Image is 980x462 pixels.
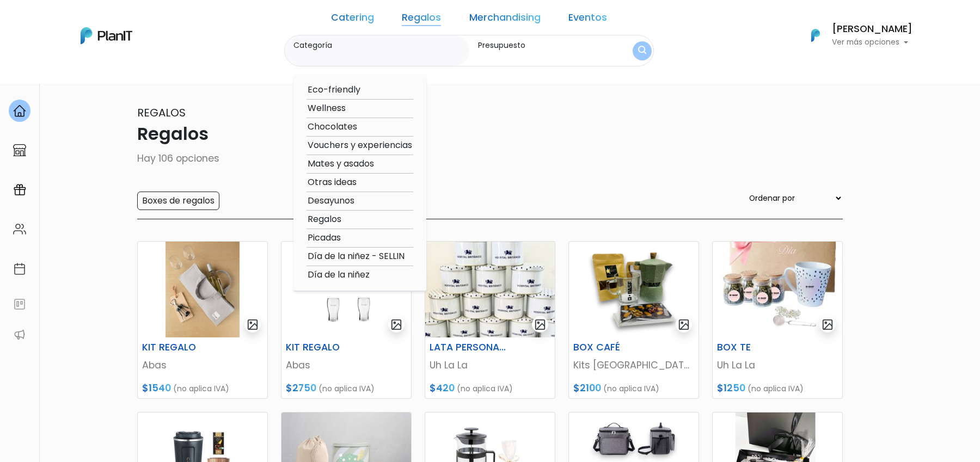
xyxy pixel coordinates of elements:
img: PlanIt Logo [804,23,828,47]
h6: BOX CAFÉ [567,342,656,353]
h6: [PERSON_NAME] [832,24,912,34]
h6: KIT REGALO [136,342,225,353]
img: thumb_Captura_de_pantalla_2023-12-06_152540.jpg [281,242,411,337]
option: Mates y asados [307,157,413,171]
img: feedback-78b5a0c8f98aac82b08bfc38622c3050aee476f2c9584af64705fc4e61158814.svg [13,298,26,311]
p: Regalos [137,104,843,121]
option: Wellness [307,102,413,115]
img: campaigns-02234683943229c281be62815700db0a1741e53638e28bf9629b52c665b00959.svg [13,183,26,196]
input: Boxes de regalos [137,192,219,210]
a: Merchandising [469,13,541,26]
img: search_button-432b6d5273f82d61273b3651a40e1bd1b912527efae98b1b7a1b2c0702e16a8d.svg [638,46,646,56]
p: Abas [142,358,263,372]
img: gallery-light [534,318,547,331]
span: $420 [430,381,455,395]
a: gallery-light BOX TE Uh La La $1250 (no aplica IVA) [712,241,843,399]
p: Uh La La [717,358,838,372]
img: calendar-87d922413cdce8b2cf7b7f5f62616a5cf9e4887200fb71536465627b3292af00.svg [13,262,26,275]
option: Otras ideas [307,176,413,189]
span: (no aplica IVA) [173,383,229,394]
option: Desayunos [307,194,413,208]
p: Regalos [137,121,843,147]
p: Abas [286,358,407,372]
span: (no aplica IVA) [748,383,804,394]
span: (no aplica IVA) [457,383,513,394]
span: $1540 [142,381,171,395]
option: Regalos [307,213,413,226]
p: Hay 106 opciones [137,151,843,165]
button: PlanIt Logo [PERSON_NAME] Ver más opciones [797,21,912,50]
img: thumb_db9af621-3596-4823-9ee9-c90c47977cc9-Photoroom.jpg [713,242,842,337]
img: gallery-light [822,318,834,331]
span: (no aplica IVA) [318,383,375,394]
option: Picadas [307,231,413,245]
span: $1250 [717,381,745,395]
a: gallery-light BOX CAFÉ Kits [GEOGRAPHIC_DATA] $2100 (no aplica IVA) [568,241,699,399]
span: $2750 [286,381,316,395]
option: Día de la niñez [307,268,413,282]
span: (no aplica IVA) [603,383,659,394]
h6: KIT REGALO [279,342,369,353]
label: Presupuesto [478,40,612,51]
h6: LATA PERSONALIZADA [423,342,512,353]
img: home-e721727adea9d79c4d83392d1f703f7f8bce08238fde08b1acbfd93340b81755.svg [13,104,26,118]
img: marketplace-4ceaa7011d94191e9ded77b95e3339b90024bf715f7c57f8cf31f2d8c509eaba.svg [13,144,26,157]
img: people-662611757002400ad9ed0e3c099ab2801c6687ba6c219adb57efc949bc21e19d.svg [13,223,26,236]
span: $2100 [573,381,601,395]
option: Vouchers y experiencias [307,139,413,152]
option: Eco-friendly [307,83,413,97]
img: gallery-light [390,318,403,331]
label: Categoría [293,40,464,51]
a: Catering [331,13,374,26]
img: gallery-light [247,318,259,331]
img: partners-52edf745621dab592f3b2c58e3bca9d71375a7ef29c3b500c9f145b62cc070d4.svg [13,328,26,341]
h6: BOX TE [710,342,800,353]
img: thumb_Captura_de_pantalla_2023-12-06_150215.jpg [138,242,267,337]
div: ¿Necesitás ayuda? [56,10,157,32]
option: Día de la niñez - SELLIN [307,250,413,263]
a: Eventos [568,13,607,26]
img: thumb_2000___2000-Photoroom__49_.png [569,242,699,337]
p: Ver más opciones [832,39,912,46]
option: Chocolates [307,120,413,134]
a: gallery-light LATA PERSONALIZADA Uh La La $420 (no aplica IVA) [425,241,555,399]
img: PlanIt Logo [81,27,132,44]
img: thumb_7512FCFC-B374-42E2-9952-2AAB46D733C3_1_201_a.jpeg [425,242,555,337]
p: Uh La La [430,358,550,372]
p: Kits [GEOGRAPHIC_DATA] [573,358,694,372]
a: Regalos [402,13,441,26]
a: gallery-light KIT REGALO Abas $2750 (no aplica IVA) [281,241,412,399]
a: gallery-light KIT REGALO Abas $1540 (no aplica IVA) [137,241,268,399]
img: gallery-light [678,318,690,331]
